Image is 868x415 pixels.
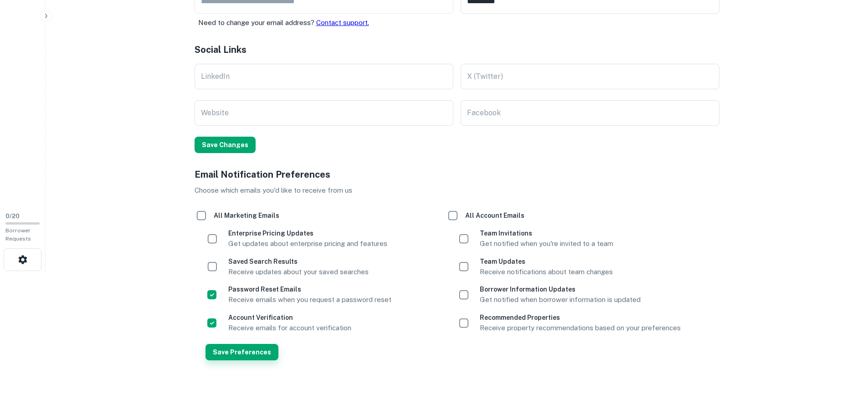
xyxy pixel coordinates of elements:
[228,266,369,277] p: Receive updates about your saved searches
[480,228,613,238] h6: Team Invitations
[228,284,391,294] h6: Password Reset Emails
[228,238,387,249] p: Get updates about enterprise pricing and features
[195,43,719,56] h5: Social Links
[480,256,613,266] h6: Team Updates
[316,19,369,26] a: Contact support.
[195,168,719,181] h5: Email Notification Preferences
[228,323,351,333] p: Receive emails for account verification
[465,210,524,220] h6: All Account Emails
[480,266,613,277] p: Receive notifications about team changes
[5,213,20,220] span: 0 / 20
[5,227,31,242] span: Borrower Requests
[822,342,868,386] iframe: Chat Widget
[228,313,351,323] h6: Account Verification
[195,185,719,196] p: Choose which emails you'd like to receive from us
[480,284,641,294] h6: Borrower Information Updates
[214,210,279,220] h6: All Marketing Emails
[228,256,369,266] h6: Saved Search Results
[228,228,387,238] h6: Enterprise Pricing Updates
[228,294,391,305] p: Receive emails when you request a password reset
[480,294,641,305] p: Get notified when borrower information is updated
[480,323,681,333] p: Receive property recommendations based on your preferences
[480,313,681,323] h6: Recommended Properties
[198,17,453,28] p: Need to change your email address?
[480,238,613,249] p: Get notified when you're invited to a team
[195,137,256,153] button: Save Changes
[205,344,278,360] button: Save Preferences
